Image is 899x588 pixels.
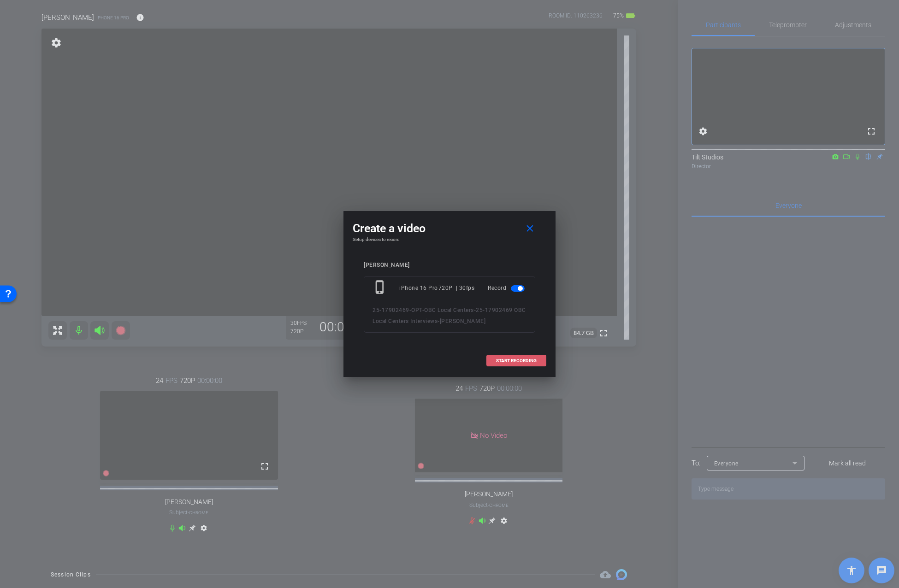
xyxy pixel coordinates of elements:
[353,220,546,237] div: Create a video
[474,307,476,313] span: -
[399,280,438,296] div: iPhone 16 Pro
[524,223,536,235] mat-icon: close
[373,307,474,313] span: 25-17902469-OPT-OBC Local Centers
[486,355,546,366] button: START RECORDING
[438,318,440,324] span: -
[438,280,475,296] div: 720P | 30fps
[364,262,535,269] div: [PERSON_NAME]
[488,280,526,296] div: Record
[373,280,389,296] mat-icon: phone_iphone
[440,318,486,324] span: [PERSON_NAME]
[496,359,537,363] span: START RECORDING
[353,237,546,242] h4: Setup devices to record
